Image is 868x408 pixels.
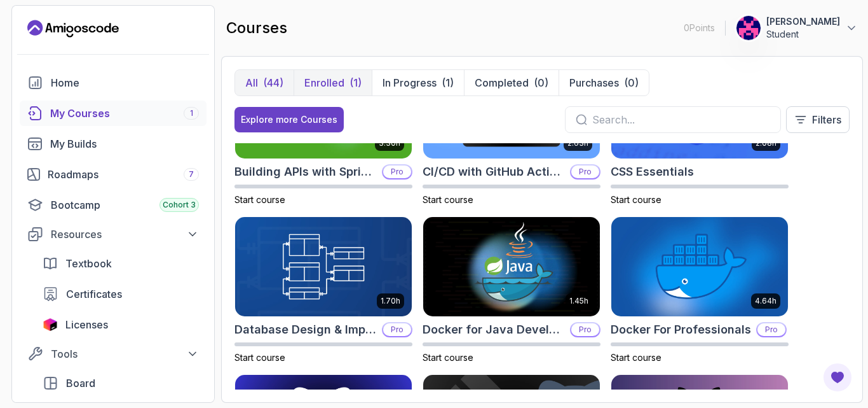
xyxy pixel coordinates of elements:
p: 4.64h [755,296,776,306]
a: licenses [35,312,207,337]
img: Database Design & Implementation card [235,217,412,316]
img: Docker For Professionals card [611,217,788,316]
div: My Builds [50,136,199,151]
a: bootcamp [20,192,207,218]
span: Cohort 3 [163,200,196,210]
img: user profile image [736,16,761,40]
p: Pro [383,323,411,336]
div: (0) [534,75,548,90]
button: Explore more Courses [234,107,344,132]
p: 3.30h [379,138,400,148]
p: Enrolled [304,75,344,90]
span: Start course [611,194,661,205]
p: 1.45h [569,296,588,306]
button: Filters [786,106,850,133]
p: 1.70h [381,296,400,306]
a: roadmaps [20,162,207,187]
h2: Database Design & Implementation [234,321,377,339]
div: My Courses [50,106,199,121]
p: Completed [475,75,529,90]
p: 2.63h [567,138,588,148]
p: In Progress [383,75,437,90]
p: All [245,75,258,90]
span: Start course [423,194,473,205]
div: (0) [624,75,639,90]
a: builds [20,131,207,157]
span: Certificates [66,286,122,302]
p: 0 Points [684,22,715,34]
span: Textbook [65,256,112,271]
button: Tools [20,342,207,365]
div: Tools [51,346,199,362]
span: 7 [189,169,194,179]
a: courses [20,101,207,126]
span: Start course [234,194,285,205]
p: [PERSON_NAME] [766,15,840,28]
input: Search... [592,112,770,127]
button: user profile image[PERSON_NAME]Student [736,15,858,41]
button: Enrolled(1) [294,70,372,95]
h2: CI/CD with GitHub Actions [423,163,565,181]
p: Pro [571,323,599,336]
div: Explore more Courses [241,113,337,126]
h2: Building APIs with Spring Boot [234,163,377,181]
a: textbook [35,251,207,276]
button: Open Feedback Button [822,362,853,393]
h2: CSS Essentials [611,163,694,181]
div: (1) [349,75,362,90]
div: Roadmaps [48,167,199,182]
a: Landing page [27,18,119,39]
button: Resources [20,223,207,246]
span: Board [66,376,95,391]
img: jetbrains icon [43,318,58,331]
h2: Docker for Java Developers [423,321,565,339]
p: Pro [383,165,411,178]
button: Completed(0) [464,70,559,95]
div: Bootcamp [51,197,199,213]
h2: courses [226,18,287,38]
p: Pro [571,165,599,178]
div: (1) [442,75,454,90]
a: home [20,70,207,95]
button: In Progress(1) [372,70,464,95]
div: Resources [51,227,199,242]
button: Purchases(0) [559,70,649,95]
span: Start course [234,352,285,363]
span: 1 [190,108,193,118]
p: Purchases [569,75,619,90]
div: (44) [263,75,283,90]
span: Licenses [65,317,108,332]
img: Docker for Java Developers card [423,217,600,316]
p: Filters [812,112,841,127]
a: board [35,370,207,396]
p: Student [766,28,840,41]
span: Start course [423,352,473,363]
a: certificates [35,281,207,307]
p: 2.08h [756,138,776,148]
p: Pro [757,323,785,336]
button: All(44) [235,70,294,95]
div: Home [51,75,199,90]
span: Start course [611,352,661,363]
h2: Docker For Professionals [611,321,751,339]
